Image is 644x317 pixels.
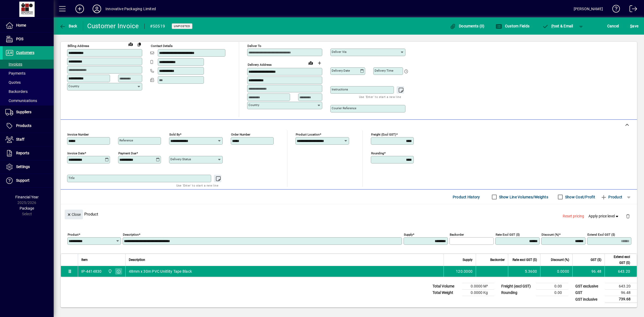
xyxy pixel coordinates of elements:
mat-label: Supply [404,233,413,236]
span: POS [16,37,23,41]
button: Copy to Delivery address [135,40,144,49]
td: GST exclusive [573,283,605,290]
mat-label: Description [123,233,139,236]
span: Cancel [607,22,619,30]
a: Support [3,174,54,187]
mat-label: Rate excl GST ($) [496,233,520,236]
td: 0.00 [536,290,568,296]
span: S [630,24,632,28]
mat-label: Invoice date [67,151,85,155]
a: Settings [3,160,54,174]
span: ave [630,22,638,30]
app-page-header-button: Back [54,21,83,31]
button: Add [71,4,88,14]
label: Show Cost/Profit [564,194,595,200]
span: Custom Fields [496,24,529,28]
span: GST ($) [591,257,601,263]
span: Back [59,24,77,28]
button: Custom Fields [494,21,531,31]
div: Innovative Packaging Limited [105,5,156,13]
td: GST [573,290,605,296]
span: Payments [5,71,25,75]
a: Reports [3,147,54,160]
span: Apply price level [588,213,620,219]
a: Invoices [3,60,54,69]
span: Financial Year [15,195,39,199]
td: Freight (excl GST) [499,283,536,290]
span: Quotes [5,80,21,85]
div: [PERSON_NAME] [574,5,603,13]
span: Extend excl GST ($) [608,254,630,266]
button: Product History [451,192,482,202]
button: Back [58,21,79,31]
button: Delete [621,210,634,223]
a: Communications [3,96,54,105]
td: 0.0000 Kg [462,290,494,296]
a: Backorders [3,87,54,96]
mat-label: Product location [296,133,320,136]
mat-label: Instructions [332,88,348,91]
span: Home [16,23,26,27]
a: Products [3,119,54,133]
button: Save [629,21,640,31]
span: 48mm x 30m PVC Unitlity Tape Black [129,269,192,274]
a: Home [3,19,54,32]
a: Knowledge Base [608,1,620,19]
div: IP-4414830 [81,269,102,274]
td: Total Weight [430,290,462,296]
span: Invoices [5,62,22,66]
button: Apply price level [586,212,622,221]
span: Product History [453,193,480,201]
span: Unposted [174,24,190,28]
span: 120.0000 [456,269,473,274]
div: Product [61,204,637,224]
button: Post & Email [539,21,576,31]
span: Communications [5,99,37,103]
mat-label: Delivery date [332,69,350,72]
div: Customer Invoice [87,22,139,30]
mat-label: Extend excl GST ($) [587,233,615,236]
span: Reset pricing [563,213,584,219]
td: 643.20 [605,283,637,290]
span: ost & Email [542,24,573,28]
td: 0.00 [536,283,568,290]
td: 0.0000 [540,266,572,277]
mat-label: Product [68,233,79,236]
button: Close [65,210,83,219]
a: POS [3,32,54,46]
span: Close [67,210,81,219]
mat-hint: Use 'Enter' to start a new line [359,94,401,100]
td: 643.20 [605,266,637,277]
button: Cancel [606,21,620,31]
mat-label: Courier Reference [332,106,356,110]
mat-label: Backorder [450,233,464,236]
span: Staff [16,137,24,141]
span: Discount (%) [551,257,569,263]
span: Suppliers [16,110,31,114]
mat-label: Delivery time [375,69,393,72]
span: Backorders [5,89,28,94]
mat-label: Order number [231,133,250,136]
mat-label: Sold by [169,133,180,136]
a: Payments [3,69,54,78]
span: Supply [463,257,473,263]
a: Quotes [3,78,54,87]
span: Reports [16,151,29,155]
mat-label: Rounding [371,151,384,155]
span: Products [16,123,31,128]
button: Product [598,192,625,202]
td: Rounding [499,290,536,296]
mat-label: Discount (%) [541,233,559,236]
span: Backorder [490,257,505,263]
button: Choose address [315,59,324,67]
a: View on map [126,40,135,48]
span: Support [16,178,30,183]
mat-label: Country [248,103,259,107]
mat-label: Title [68,176,75,180]
button: Profile [88,4,105,14]
app-page-header-button: Delete [621,214,634,218]
mat-label: Reference [119,139,133,142]
mat-label: Invoice number [67,133,89,136]
mat-label: Delivery status [170,157,191,161]
td: 96.48 [572,266,605,277]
